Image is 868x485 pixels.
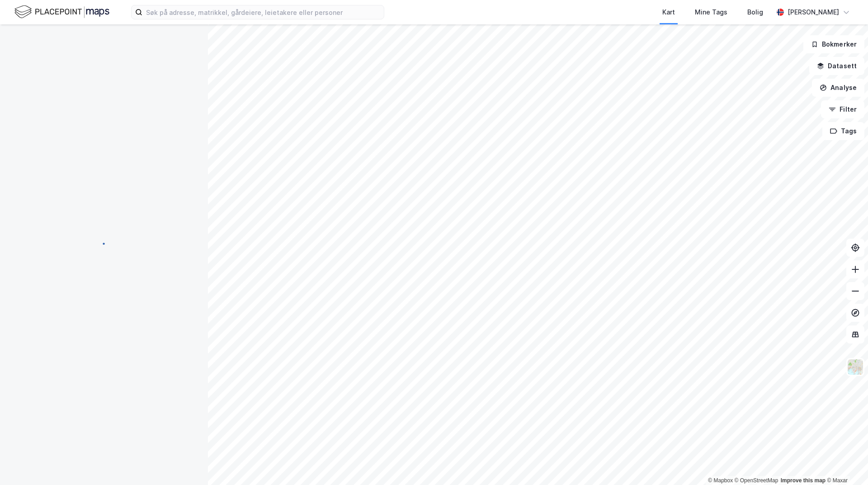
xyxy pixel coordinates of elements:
div: Bolig [747,7,763,18]
img: spinner.a6d8c91a73a9ac5275cf975e30b51cfb.svg [97,242,111,257]
div: [PERSON_NAME] [788,7,839,18]
div: Kontrollprogram for chat [823,442,868,485]
div: Kart [662,7,675,18]
button: Bokmerker [803,35,864,53]
div: Mine Tags [695,7,727,18]
button: Analyse [812,79,864,97]
img: logo.f888ab2527a4732fd821a326f86c7f29.svg [14,4,109,20]
a: Mapbox [708,477,733,484]
img: Z [847,358,864,376]
button: Datasett [809,57,864,75]
button: Tags [822,122,864,140]
button: Filter [821,100,864,118]
input: Søk på adresse, matrikkel, gårdeiere, leietakere eller personer [142,5,384,19]
a: Improve this map [781,477,826,484]
iframe: Chat Widget [823,442,868,485]
a: OpenStreetMap [735,477,778,484]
